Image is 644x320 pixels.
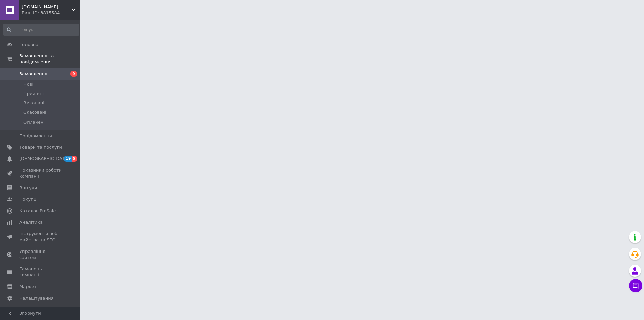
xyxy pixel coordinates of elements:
[19,71,47,77] span: Замовлення
[19,42,38,48] span: Головна
[19,295,54,301] span: Налаштування
[70,71,77,77] span: 9
[19,196,38,202] span: Покупці
[22,10,80,16] div: Ваш ID: 3815584
[3,24,79,36] input: Пошук
[19,167,62,179] span: Показники роботи компанії
[19,284,37,290] span: Маркет
[23,119,45,125] span: Оплачені
[64,156,72,162] span: 19
[19,144,62,150] span: Товари та послуги
[19,156,69,162] span: [DEMOGRAPHIC_DATA]
[72,156,77,162] span: 5
[19,53,80,65] span: Замовлення та повідомлення
[23,81,33,87] span: Нові
[23,109,46,116] span: Скасовані
[19,266,62,278] span: Гаманець компанії
[19,219,43,225] span: Аналітика
[23,91,44,97] span: Прийняті
[629,279,642,292] button: Чат з покупцем
[23,100,44,106] span: Виконані
[19,185,37,191] span: Відгуки
[19,248,62,261] span: Управління сайтом
[22,4,72,10] span: Motoequip.ua
[19,208,56,214] span: Каталог ProSale
[19,133,52,139] span: Повідомлення
[19,231,62,243] span: Інструменти веб-майстра та SEO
